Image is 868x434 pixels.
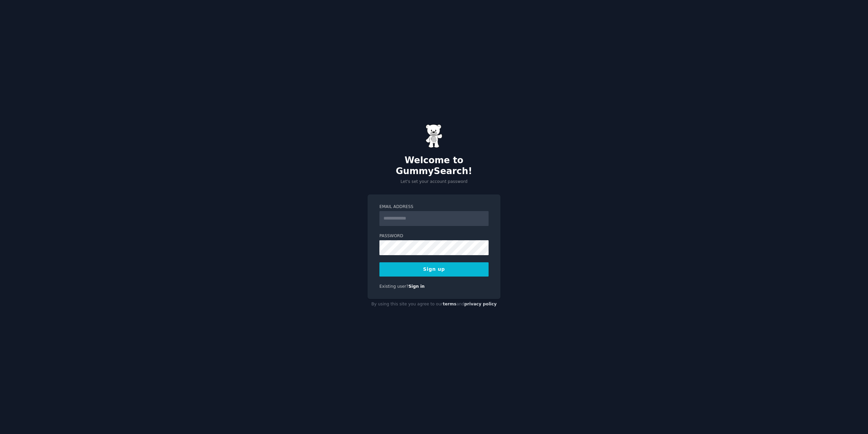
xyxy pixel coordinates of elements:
label: Password [379,233,489,239]
h2: Welcome to GummySearch! [368,155,500,176]
a: terms [443,302,456,306]
a: Sign in [409,284,425,289]
span: Existing user? [379,284,409,289]
a: privacy policy [464,302,497,306]
label: Email Address [379,204,489,210]
div: By using this site you agree to our and [368,299,500,310]
button: Sign up [379,262,489,277]
p: Let's set your account password [368,179,500,185]
img: Gummy Bear [426,124,442,148]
